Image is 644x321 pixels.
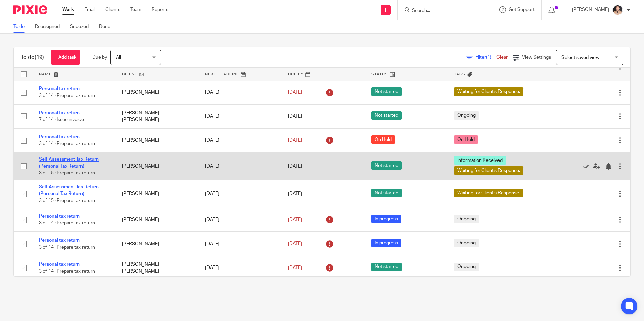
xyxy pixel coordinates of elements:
[39,157,99,169] a: Self Assessment Tax Return (Personal Tax Return)
[13,20,30,33] a: To do
[70,20,94,33] a: Snoozed
[84,6,95,13] a: Email
[454,189,523,197] span: Waiting for Client's Response.
[92,54,107,61] p: Due by
[288,164,302,169] span: [DATE]
[371,111,402,120] span: Not started
[105,6,120,13] a: Clients
[522,55,551,60] span: View Settings
[288,265,302,270] span: [DATE]
[39,142,95,146] span: 3 of 14 · Prepare tax return
[21,54,44,61] h1: To do
[39,262,80,267] a: Personal tax return
[411,8,472,14] input: Search
[561,55,599,60] span: Select saved view
[288,217,302,222] span: [DATE]
[475,55,496,60] span: Filter
[116,55,121,60] span: All
[115,256,198,280] td: [PERSON_NAME] [PERSON_NAME]
[130,6,141,13] a: Team
[288,114,302,119] span: [DATE]
[39,117,84,122] span: 7 of 14 · Issue invoice
[152,6,168,13] a: Reports
[486,55,491,60] span: (1)
[454,263,479,271] span: Ongoing
[288,191,302,196] span: [DATE]
[51,50,80,65] a: + Add task
[39,94,95,98] span: 3 of 14 · Prepare tax return
[454,135,478,144] span: On Hold
[496,55,508,60] a: Clear
[39,245,95,250] span: 3 of 14 · Prepare tax return
[39,86,80,91] a: Personal tax return
[371,161,402,170] span: Not started
[454,72,465,76] span: Tags
[115,152,198,180] td: [PERSON_NAME]
[288,138,302,143] span: [DATE]
[39,214,80,219] a: Personal tax return
[454,166,523,175] span: Waiting for Client's Response.
[371,239,401,247] span: In progress
[39,238,80,243] a: Personal tax return
[115,104,198,128] td: [PERSON_NAME] [PERSON_NAME]
[115,180,198,208] td: [PERSON_NAME]
[198,80,281,104] td: [DATE]
[13,5,47,14] img: Pixie
[39,185,99,196] a: Self Assessment Tax Return (Personal Tax Return)
[371,263,402,271] span: Not started
[198,256,281,280] td: [DATE]
[371,87,402,96] span: Not started
[62,6,74,13] a: Work
[39,199,95,203] span: 3 of 15 · Prepare tax return
[115,80,198,104] td: [PERSON_NAME]
[371,189,402,197] span: Not started
[198,104,281,128] td: [DATE]
[35,55,44,60] span: (19)
[198,129,281,152] td: [DATE]
[454,156,506,165] span: Information Received
[39,269,95,274] span: 3 of 14 · Prepare tax return
[198,232,281,256] td: [DATE]
[454,239,479,247] span: Ongoing
[612,5,623,15] img: Nikhil%20(2).jpg
[39,221,95,225] span: 3 of 14 · Prepare tax return
[39,111,80,115] a: Personal tax return
[288,90,302,95] span: [DATE]
[454,111,479,120] span: Ongoing
[99,20,116,33] a: Done
[198,152,281,180] td: [DATE]
[115,129,198,152] td: [PERSON_NAME]
[454,215,479,223] span: Ongoing
[583,163,593,170] a: Mark as done
[39,171,95,176] span: 3 of 15 · Prepare tax return
[198,180,281,208] td: [DATE]
[35,20,65,33] a: Reassigned
[371,215,401,223] span: In progress
[115,208,198,232] td: [PERSON_NAME]
[198,208,281,232] td: [DATE]
[115,232,198,256] td: [PERSON_NAME]
[39,135,80,139] a: Personal tax return
[371,135,395,144] span: On Hold
[454,87,523,96] span: Waiting for Client's Response.
[572,6,609,13] p: [PERSON_NAME]
[509,7,535,12] span: Get Support
[288,241,302,246] span: [DATE]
